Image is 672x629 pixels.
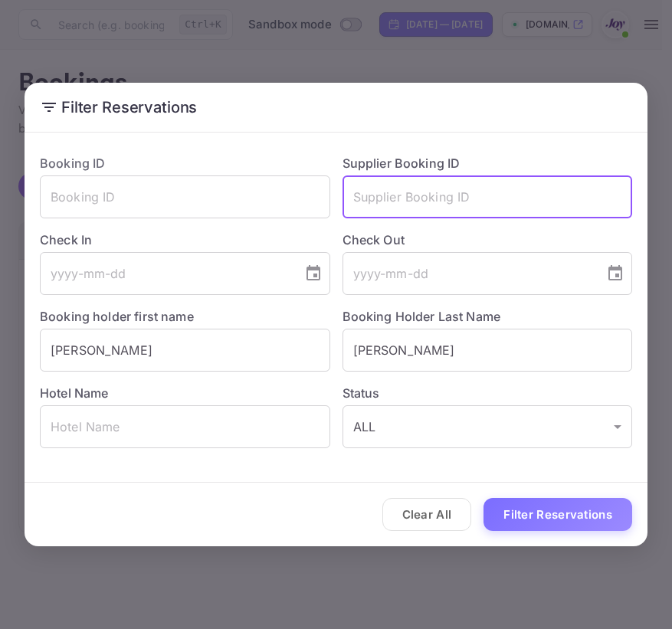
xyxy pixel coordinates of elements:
[40,175,330,218] input: Booking ID
[40,405,330,448] input: Hotel Name
[343,329,633,372] input: Holder Last Name
[40,156,106,171] label: Booking ID
[40,231,330,249] label: Check In
[343,309,501,324] label: Booking Holder Last Name
[40,385,109,401] label: Hotel Name
[382,498,472,531] button: Clear All
[298,258,329,289] button: Choose date
[600,258,631,289] button: Choose date
[343,175,633,218] input: Supplier Booking ID
[343,405,633,448] div: ALL
[40,329,330,372] input: Holder First Name
[40,309,194,324] label: Booking holder first name
[40,252,292,295] input: yyyy-mm-dd
[25,83,647,132] h2: Filter Reservations
[343,231,633,249] label: Check Out
[484,498,632,531] button: Filter Reservations
[343,156,461,171] label: Supplier Booking ID
[343,252,595,295] input: yyyy-mm-dd
[343,384,633,402] label: Status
